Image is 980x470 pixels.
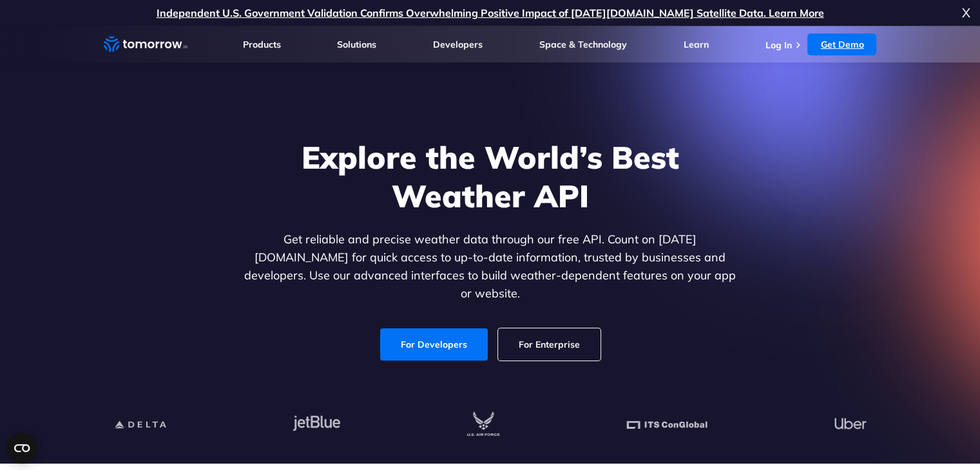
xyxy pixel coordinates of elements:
[104,35,187,54] a: Home link
[433,39,483,50] a: Developers
[243,39,281,50] a: Products
[157,6,824,19] a: Independent U.S. Government Validation Confirms Overwhelming Positive Impact of [DATE][DOMAIN_NAM...
[337,39,376,50] a: Solutions
[242,138,739,215] h1: Explore the World’s Best Weather API
[6,433,37,464] button: Open CMP widget
[380,328,488,361] a: For Developers
[242,230,739,303] p: Get reliable and precise weather data through our free API. Count on [DATE][DOMAIN_NAME] for quic...
[807,33,876,55] a: Get Demo
[498,328,600,361] a: For Enterprise
[765,39,791,51] a: Log In
[539,39,627,50] a: Space & Technology
[684,39,709,50] a: Learn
